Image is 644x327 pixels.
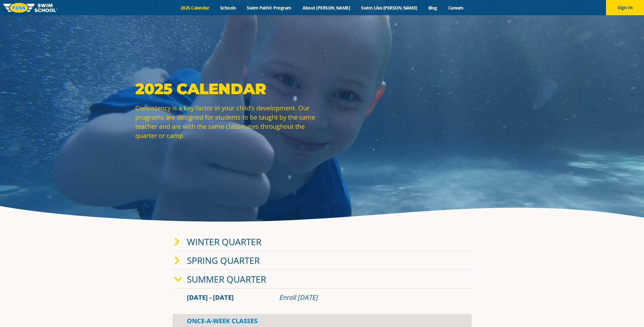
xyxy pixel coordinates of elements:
a: Blog [423,5,443,11]
a: Spring Quarter [187,254,260,266]
span: [DATE] - [DATE] [187,293,234,302]
a: Swim Like [PERSON_NAME] [356,5,423,11]
a: Schools [215,5,241,11]
img: FOSS Swim School Logo [3,3,57,13]
a: Summer Quarter [187,273,266,285]
p: Consistency is a key factor in your child's development. Our programs are designed for students t... [135,103,319,140]
a: About [PERSON_NAME] [297,5,356,11]
a: Careers [443,5,469,11]
a: Winter Quarter [187,236,261,248]
a: Swim Path® Program [241,5,297,11]
a: 2025 Calendar [175,5,215,11]
div: Enroll [DATE] [279,293,457,302]
strong: 2025 Calendar [135,80,266,98]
